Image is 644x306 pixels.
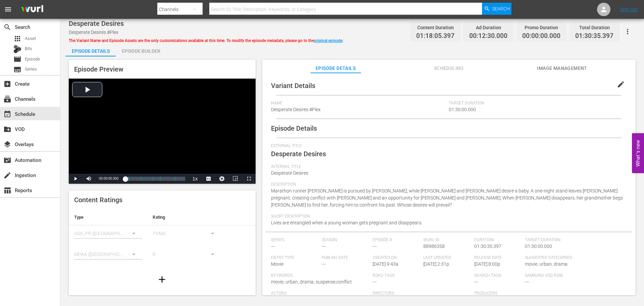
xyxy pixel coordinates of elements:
[13,65,21,74] span: Series
[271,220,422,225] span: Lives are entangled when a young woman gets pregnant and disappears.
[69,38,343,43] span: The Variant Name and Episode Assets are the only customizations available at this time. To modify...
[116,43,166,56] button: Episode Builder
[271,273,369,278] span: Keywords:
[416,32,454,40] span: 01:18:05.397
[271,255,319,261] span: Entry Type:
[153,224,220,243] div: TVMA
[474,291,573,296] span: Producers
[474,255,522,261] span: Release Date:
[69,209,256,267] table: simple table
[373,291,471,296] span: Directors
[153,245,220,264] div: R
[229,174,242,184] button: Picture-in-Picture
[271,150,326,158] span: Desperate Desires
[74,196,122,204] span: Content Ratings
[322,261,326,267] span: ---
[474,279,478,285] span: ---
[271,261,283,267] span: Movie
[525,255,623,261] span: Suggested Categories:
[271,164,624,170] span: Internal Title
[525,279,529,285] span: ---
[537,64,587,73] span: Image Management
[474,273,522,278] span: Search Tags:
[3,23,11,31] span: Search
[202,174,215,184] button: Captions
[147,209,226,225] th: Rating
[314,38,342,43] a: original episode
[25,45,32,52] span: Bits
[3,171,11,179] span: Ingestion
[373,273,471,278] span: Roku Tags:
[3,80,11,88] span: Create
[69,19,124,28] span: Desperate Desires
[116,43,166,59] div: Episode Builder
[25,35,36,42] span: Asset
[271,291,369,296] span: Actors
[69,30,118,35] span: Desperate Desires #Plex
[3,95,11,103] span: Channels
[617,80,625,88] span: edit
[271,143,624,149] span: External Title
[82,174,96,184] button: Mute
[271,124,317,132] span: Episode Details
[16,2,48,17] img: ans4CAIJ8jUAAAAAAAAAAAAAAAAAAAAAAAAgQb4GAAAAAAAAAAAAAAAAAAAAAAAAJMjXAAAAAAAAAAAAAAAAAAAAAAAAgAT5G...
[215,174,229,184] button: Jump To Time
[469,32,507,40] span: 00:12:30.000
[575,23,613,32] div: Total Duration
[469,23,507,32] div: Ad Duration
[74,224,142,243] div: USA_PR ([GEOGRAPHIC_DATA])
[271,237,319,243] span: Series:
[271,182,624,187] span: Description
[25,56,40,62] span: Episode
[271,188,623,208] span: Marathon runner [PERSON_NAME] is pursued by [PERSON_NAME], while [PERSON_NAME] and [PERSON_NAME] ...
[522,23,560,32] div: Promo Duration
[620,7,638,12] a: Sign Out
[189,174,202,184] button: Playback Rate
[74,65,123,73] span: Episode Preview
[525,261,568,267] span: movie, urban, drama
[423,261,449,267] span: [DATE] 2:31p
[373,255,420,261] span: Created On:
[99,177,118,180] span: 00:00:00.000
[65,43,116,56] button: Episode Details
[311,64,361,73] span: Episode Details
[449,101,552,106] span: Target Duration
[3,140,11,148] span: Overlays
[474,237,522,243] span: Duration:
[3,125,11,133] span: VOD
[423,255,471,261] span: Last Updated:
[525,237,623,243] span: Target Duration:
[3,156,11,164] span: Automation
[522,32,560,40] span: 00:00:00.000
[69,174,82,184] button: Play
[242,174,256,184] button: Fullscreen
[65,43,116,59] div: Episode Details
[13,45,21,53] div: Bits
[613,76,629,92] button: edit
[271,244,275,249] span: ---
[271,107,321,112] span: Desperate Desires #Plex
[271,82,315,90] span: Variant Details
[125,177,185,181] div: Progress Bar
[492,3,510,15] span: Search
[322,237,369,243] span: Season:
[322,255,369,261] span: Publish Date:
[25,66,37,73] span: Series
[424,64,474,73] span: Scheduling
[373,244,377,249] span: ---
[13,55,21,63] span: Episode
[3,186,11,194] span: Reports
[322,244,326,249] span: ---
[13,35,21,43] span: Asset
[474,244,501,249] span: 01:30:35.397
[474,261,500,267] span: [DATE] 8:00p
[423,244,445,249] span: 88986358
[271,279,352,285] span: movie, urban, drama, suspense,conflict
[423,237,471,243] span: Wurl ID:
[69,209,147,225] th: Type
[271,214,624,219] span: Short Description
[74,245,142,264] div: MPAA ([GEOGRAPHIC_DATA])
[632,133,644,173] button: Open Feedback Widget
[449,107,476,112] span: 01:30:00.000
[416,23,454,32] div: Content Duration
